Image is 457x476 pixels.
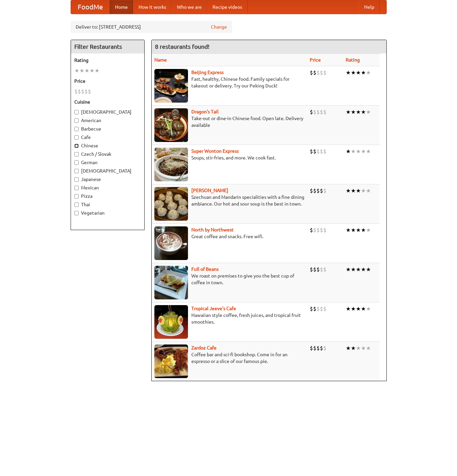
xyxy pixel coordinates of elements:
[74,210,141,216] label: Vegetarian
[351,69,356,76] li: ★
[346,226,351,234] li: ★
[361,305,366,313] li: ★
[310,148,313,155] li: $
[356,344,361,352] li: ★
[154,312,305,325] p: Hawaiian style coffee, fresh juices, and tropical fruit smoothies.
[74,134,141,141] label: Cafe
[323,108,327,116] li: $
[84,67,89,74] li: ★
[74,160,79,165] input: German
[346,69,351,76] li: ★
[154,187,188,221] img: shandong.jpg
[154,69,188,103] img: beijing.jpg
[366,305,371,313] li: ★
[74,168,141,174] label: [DEMOGRAPHIC_DATA]
[154,154,305,161] p: Soups, stir-fries, and more. We cook fast.
[154,115,305,129] p: Take-out or dine-in Chinese food. Open late. Delivery available
[191,345,217,351] a: Zardoz Cafe
[323,69,327,76] li: $
[74,151,141,157] label: Czech / Slovak
[74,193,141,199] label: Pizza
[346,187,351,194] li: ★
[71,40,144,53] h4: Filter Restaurants
[81,88,84,95] li: $
[320,226,323,234] li: $
[71,21,232,33] div: Deliver to: [STREET_ADDRESS]
[74,203,79,207] input: Thai
[79,67,84,74] li: ★
[74,142,141,149] label: Chinese
[320,69,323,76] li: $
[172,0,207,14] a: Who we are
[316,187,320,194] li: $
[154,226,188,260] img: north.jpg
[351,266,356,273] li: ★
[366,108,371,116] li: ★
[366,69,371,76] li: ★
[310,57,321,63] a: Price
[154,57,167,63] a: Name
[74,135,79,140] input: Cafe
[74,152,79,156] input: Czech / Slovak
[320,266,323,273] li: $
[323,266,327,273] li: $
[191,266,219,272] a: Full of Beans
[155,43,210,50] ng-pluralize: 8 restaurants found!
[356,148,361,155] li: ★
[191,227,234,232] a: North by Northwest
[133,0,172,14] a: How it works
[323,187,327,194] li: $
[74,211,79,215] input: Vegetarian
[323,305,327,313] li: $
[310,344,313,352] li: $
[310,108,313,116] li: $
[320,148,323,155] li: $
[316,344,320,352] li: $
[356,226,361,234] li: ★
[74,88,78,95] li: $
[74,127,79,131] input: Barbecue
[351,226,356,234] li: ★
[323,344,327,352] li: $
[356,69,361,76] li: ★
[74,159,141,166] label: German
[74,110,79,114] input: [DEMOGRAPHIC_DATA]
[356,305,361,313] li: ★
[154,108,188,142] img: dragon.jpg
[310,69,313,76] li: $
[154,272,305,286] p: We roast on premises to give you the best cup of coffee in town.
[74,67,79,74] li: ★
[191,306,236,311] a: Tropical Jeeve's Cafe
[351,148,356,155] li: ★
[316,266,320,273] li: $
[74,194,79,198] input: Pizza
[323,226,327,234] li: $
[361,148,366,155] li: ★
[310,266,313,273] li: $
[89,67,94,74] li: ★
[74,78,141,84] h5: Price
[154,76,305,89] p: Fast, healthy, Chinese food. Family specials for takeout or delivery. Try our Peking Duck!
[74,125,141,132] label: Barbecue
[84,88,88,95] li: $
[78,88,81,95] li: $
[359,0,380,14] a: Help
[191,109,219,114] b: Dragon's Tail
[154,233,305,240] p: Great coffee and snacks. Free wifi.
[361,344,366,352] li: ★
[366,187,371,194] li: ★
[361,226,366,234] li: ★
[351,344,356,352] li: ★
[191,70,224,75] a: Beijing Express
[74,109,141,115] label: [DEMOGRAPHIC_DATA]
[361,266,366,273] li: ★
[74,57,141,64] h5: Rating
[346,266,351,273] li: ★
[71,0,110,14] a: FoodMe
[74,117,141,124] label: American
[323,148,327,155] li: $
[154,148,188,181] img: superwonton.jpg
